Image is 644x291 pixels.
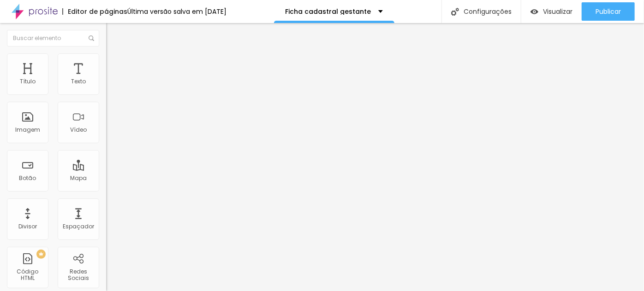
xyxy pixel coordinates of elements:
div: Última versão salva em [DATE] [127,8,227,15]
img: Icone [451,8,459,16]
div: Editor de páginas [62,8,127,15]
img: view-1.svg [531,8,538,16]
button: Publicar [582,2,635,21]
button: Visualizar [521,2,582,21]
div: Redes Sociais [60,268,96,282]
div: Divisor [18,223,37,230]
span: Visualizar [543,8,572,15]
div: Código HTML [9,268,46,282]
div: Espaçador [63,223,94,230]
div: Texto [71,78,86,85]
input: Buscar elemento [7,30,99,47]
img: Icone [89,35,94,41]
div: Mapa [70,175,87,181]
iframe: Editor [106,23,644,291]
div: Imagem [15,127,40,133]
p: Ficha cadastral gestante [286,8,371,15]
div: Título [20,78,36,85]
div: Vídeo [70,127,87,133]
span: Publicar [596,8,621,15]
div: Botão [19,175,36,181]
